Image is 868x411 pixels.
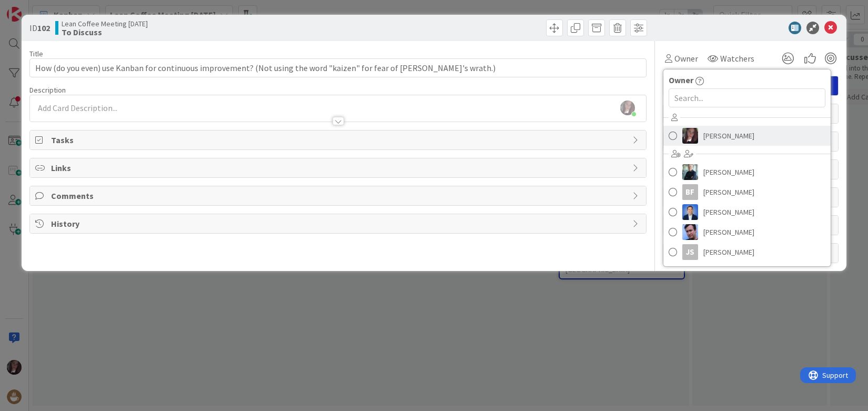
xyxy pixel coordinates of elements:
span: Owner [669,74,693,86]
span: History [51,217,627,230]
img: JB [682,224,698,240]
span: Tasks [51,134,627,146]
span: Lean Coffee Meeting [DATE] [62,19,148,28]
a: JS[PERSON_NAME] [663,242,831,262]
span: Owner [674,52,698,65]
span: [PERSON_NAME] [703,224,754,240]
b: 102 [37,23,50,33]
span: Comments [51,189,627,202]
span: Watchers [720,52,754,65]
span: [PERSON_NAME] [703,184,754,200]
a: BH[PERSON_NAME] [663,162,831,182]
div: BF [682,184,698,200]
a: TD[PERSON_NAME] [663,126,831,146]
a: JB[PERSON_NAME] [663,222,831,242]
span: [PERSON_NAME] [703,164,754,180]
input: type card name here... [29,58,647,77]
a: DP[PERSON_NAME] [663,202,831,222]
img: DP [682,204,698,220]
b: To Discuss [62,28,148,36]
img: TD [682,128,698,144]
img: BH [682,164,698,180]
span: [PERSON_NAME] [703,244,754,260]
span: [PERSON_NAME] [703,204,754,220]
span: ID [29,22,50,34]
div: JS [682,244,698,260]
span: Support [22,2,48,14]
span: Links [51,162,627,174]
input: Search... [669,88,825,107]
label: Title [29,49,43,58]
img: WIonnMY7p3XofgUWOABbbE3lo9ZeZucQ.jpg [620,101,635,115]
span: [PERSON_NAME] [703,128,754,144]
a: BF[PERSON_NAME] [663,182,831,202]
span: Description [29,85,66,95]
